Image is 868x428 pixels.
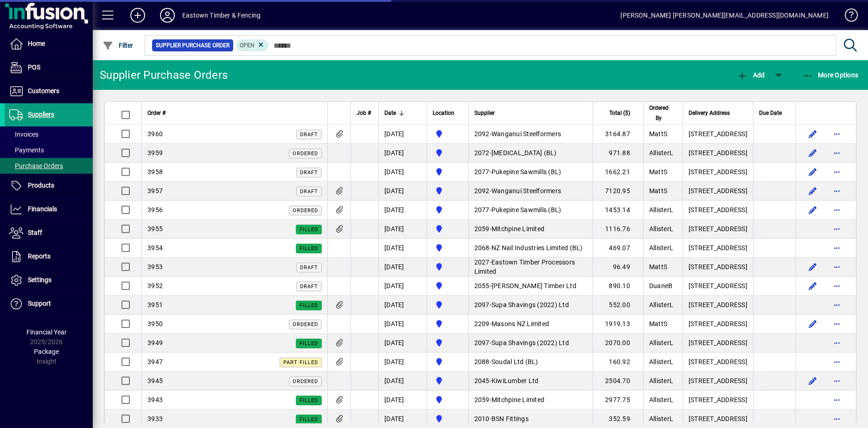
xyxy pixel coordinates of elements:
[433,261,463,272] span: Holyoake St
[468,201,593,220] td: -
[830,221,844,236] button: More options
[830,240,844,255] button: More options
[593,182,643,201] td: 7120.95
[357,108,371,118] span: Job #
[433,375,463,386] span: Holyoake St
[474,168,490,176] span: 2077
[805,278,820,293] button: Edit
[147,396,163,403] span: 3943
[802,71,859,79] span: More Options
[649,206,673,214] span: AllisterL
[649,168,667,176] span: MattS
[649,130,667,138] span: MattS
[147,320,163,327] span: 3950
[236,39,269,51] mat-chip: Completion Status: Open
[805,202,820,217] button: Edit
[649,103,669,123] span: Ordered By
[283,359,318,365] span: Part Filled
[474,282,490,290] span: 2055
[433,413,463,424] span: Holyoake St
[474,339,490,346] span: 2097
[683,125,753,144] td: [STREET_ADDRESS]
[147,149,163,157] span: 3959
[28,252,51,260] span: Reports
[147,377,163,384] span: 3945
[378,352,427,371] td: [DATE]
[147,206,163,214] span: 3956
[593,258,643,277] td: 96.49
[300,189,318,195] span: Draft
[433,394,463,405] span: Holyoake St
[468,163,593,182] td: -
[737,71,765,79] span: Add
[468,390,593,409] td: -
[649,244,673,252] span: AllisterL
[649,415,673,422] span: AllisterL
[805,126,820,141] button: Edit
[468,182,593,201] td: -
[123,7,153,24] button: Add
[300,302,318,308] span: Filled
[300,227,318,233] span: Filled
[474,108,495,118] span: Supplier
[468,220,593,239] td: -
[491,396,544,403] span: Mitchpine Limited
[300,340,318,346] span: Filled
[491,377,539,384] span: KiwiLumber Ltd
[805,145,820,160] button: Edit
[28,63,40,71] span: POS
[683,220,753,239] td: [STREET_ADDRESS]
[28,229,42,236] span: Staff
[830,373,844,388] button: More options
[147,108,322,118] div: Order #
[153,7,182,24] button: Profile
[28,182,54,189] span: Products
[433,108,463,118] div: Location
[156,41,230,50] span: Supplier Purchase Order
[838,2,856,32] a: Knowledge Base
[5,269,93,292] a: Settings
[683,201,753,220] td: [STREET_ADDRESS]
[300,416,318,422] span: Filled
[433,280,463,291] span: Holyoake St
[830,392,844,407] button: More options
[378,315,427,334] td: [DATE]
[830,183,844,198] button: More options
[491,225,544,233] span: Mitchpine Limited
[830,164,844,179] button: More options
[147,225,163,233] span: 3955
[805,259,820,274] button: Edit
[830,316,844,331] button: More options
[830,354,844,369] button: More options
[28,205,57,213] span: Financials
[593,220,643,239] td: 1116.76
[378,220,427,239] td: [DATE]
[593,352,643,371] td: 160.92
[147,358,163,365] span: 3947
[649,187,667,195] span: MattS
[468,352,593,371] td: -
[293,208,318,214] span: Ordered
[683,163,753,182] td: [STREET_ADDRESS]
[593,390,643,409] td: 2977.75
[378,296,427,315] td: [DATE]
[491,168,562,176] span: Pukepine Sawmills (BL)
[683,144,753,163] td: [STREET_ADDRESS]
[293,321,318,327] span: Ordered
[182,8,261,23] div: Eastown Timber & Fencing
[593,277,643,296] td: 890.10
[147,282,163,290] span: 3952
[830,202,844,217] button: More options
[5,126,93,142] a: Invoices
[433,318,463,329] span: Holyoake St
[593,144,643,163] td: 971.88
[759,108,790,118] div: Due Date
[433,108,454,118] span: Location
[378,125,427,144] td: [DATE]
[5,80,93,103] a: Customers
[593,296,643,315] td: 552.00
[734,67,767,83] button: Add
[34,348,59,355] span: Package
[474,225,490,233] span: 2059
[491,244,583,252] span: NZ Nail Industries Limited (BL)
